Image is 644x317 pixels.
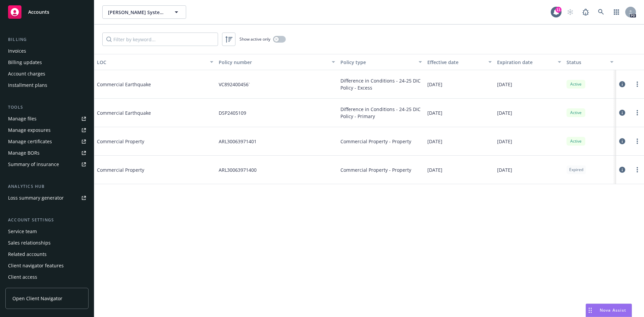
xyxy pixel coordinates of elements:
span: DSP2405109 [219,109,246,116]
span: Accounts [28,9,49,15]
a: more [633,80,641,88]
button: Policy number [216,54,338,70]
div: 11 [555,7,561,13]
div: Account settings [5,217,89,223]
span: Commercial Earthquake [97,109,198,116]
div: Policy type [340,59,415,66]
button: Policy type [338,54,425,70]
span: [PERSON_NAME] Systems [108,9,166,16]
div: LOC [97,59,206,66]
div: Expiration date [497,59,554,66]
span: [DATE] [497,138,512,145]
button: Nova Assist [586,304,632,317]
div: Sales relationships [8,237,51,248]
span: Expired [569,167,583,173]
a: Service team [5,226,89,237]
span: Nova Assist [600,307,626,313]
button: Expiration date [494,54,564,70]
a: Report a Bug [579,5,592,19]
a: Installment plans [5,80,89,91]
a: Loss summary generator [5,193,89,203]
div: Manage certificates [8,136,52,147]
span: Active [569,81,583,87]
a: Billing updates [5,57,89,68]
a: Accounts [5,3,89,21]
span: Open Client Navigator [12,295,62,302]
div: Manage exposures [8,125,51,136]
a: Switch app [610,5,623,19]
div: Client access [8,272,37,282]
span: ARL30063971400 [219,166,257,173]
a: Search [594,5,608,19]
a: Summary of insurance [5,159,89,170]
a: more [633,109,641,117]
span: VC892400456` [219,81,250,88]
div: Installment plans [8,80,47,91]
div: Invoices [8,46,26,56]
button: [PERSON_NAME] Systems [102,5,186,19]
span: Commercial Property [97,166,198,173]
div: Billing updates [8,57,42,68]
div: Related accounts [8,249,47,260]
div: Summary of insurance [8,159,59,170]
div: Drag to move [586,304,594,317]
div: Tools [5,104,89,111]
div: Policy number [219,59,328,66]
a: Start snowing [563,5,577,19]
div: Analytics hub [5,183,89,190]
span: [DATE] [427,166,442,173]
span: Commercial Property - Property [340,166,411,173]
a: Invoices [5,46,89,56]
span: Commercial Property [97,138,198,145]
span: ARL30063971401 [219,138,257,145]
a: Client access [5,272,89,282]
div: Loss summary generator [8,193,64,203]
div: Service team [8,226,37,237]
span: [DATE] [497,109,512,116]
a: Manage files [5,113,89,124]
button: LOC [94,54,216,70]
a: Client navigator features [5,260,89,271]
a: Sales relationships [5,237,89,248]
span: [DATE] [497,166,512,173]
span: [DATE] [497,81,512,88]
div: Account charges [8,68,45,79]
span: Commercial Earthquake [97,81,198,88]
a: more [633,137,641,145]
span: [DATE] [427,138,442,145]
div: Billing [5,36,89,43]
div: Status [567,59,606,66]
span: Difference in Conditions - 24-25 DIC Policy - Excess [340,77,422,91]
div: Manage files [8,113,37,124]
span: [DATE] [427,81,442,88]
input: Filter by keyword... [102,33,218,46]
button: Status [564,54,616,70]
a: more [633,166,641,174]
a: Manage BORs [5,148,89,158]
span: Active [569,110,583,116]
a: Manage exposures [5,125,89,136]
a: Related accounts [5,249,89,260]
span: Commercial Property - Property [340,138,411,145]
span: [DATE] [427,109,442,116]
a: Account charges [5,68,89,79]
div: Effective date [427,59,484,66]
div: Manage BORs [8,148,40,158]
button: Effective date [425,54,494,70]
span: Show active only [239,36,270,42]
span: Active [569,138,583,144]
div: Client navigator features [8,260,64,271]
a: Manage certificates [5,136,89,147]
span: Difference in Conditions - 24-25 DIC Policy - Primary [340,106,422,120]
